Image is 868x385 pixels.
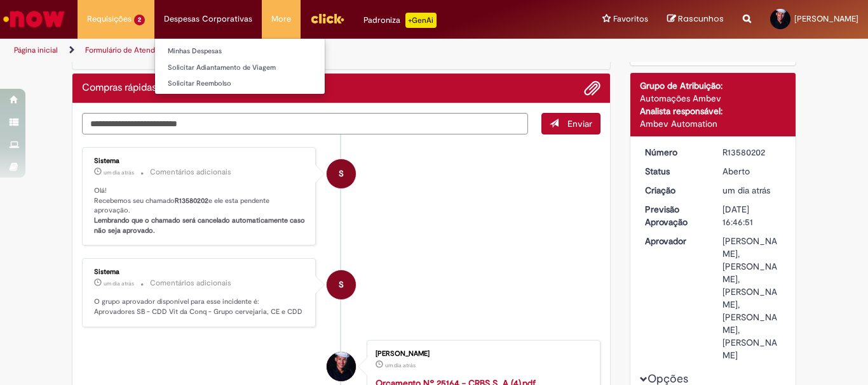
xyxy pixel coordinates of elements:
span: Enviar [567,118,592,129]
dt: Previsão Aprovação [635,203,714,228]
ul: Trilhas de página [10,39,569,62]
div: Sistema [94,268,306,276]
a: Formulário de Atendimento [85,45,179,55]
div: [DATE] 16:46:51 [722,203,782,228]
a: Página inicial [14,45,58,55]
small: Comentários adicionais [150,167,231,178]
a: Solicitar Adiantamento de Viagem [155,61,325,75]
b: R13580202 [175,196,208,206]
div: R13580202 [722,146,782,159]
time: 30/09/2025 09:47:00 [104,280,134,287]
div: [PERSON_NAME], [PERSON_NAME], [PERSON_NAME], [PERSON_NAME], [PERSON_NAME] [722,235,782,362]
img: ServiceNow [1,6,67,32]
dt: Aprovador [635,235,714,247]
a: Rascunhos [667,13,724,25]
time: 30/09/2025 09:47:04 [104,169,134,176]
a: Minhas Despesas [155,44,325,58]
span: [PERSON_NAME] [794,13,858,24]
span: S [339,159,344,189]
button: Adicionar anexos [584,80,600,96]
div: Ambev Automation [640,117,787,130]
div: Analista responsável: [640,105,787,117]
p: O grupo aprovador disponível para esse incidente é: Aprovadores SB - CDD Vit da Conq - Grupo cerv... [94,297,306,316]
div: [PERSON_NAME] [376,350,587,358]
div: Sistema [94,157,306,165]
div: Grupo de Atribuição: [640,79,787,92]
time: 30/09/2025 09:46:51 [722,185,770,196]
p: +GenAi [405,13,437,28]
ul: Despesas Corporativas [154,38,325,95]
span: um dia atrás [385,362,416,369]
span: um dia atrás [104,169,134,176]
div: Automações Ambev [640,92,787,105]
button: Enviar [541,113,600,134]
span: Rascunhos [678,13,724,25]
span: um dia atrás [104,280,134,287]
div: Padroniza [363,13,437,28]
span: S [339,270,344,300]
div: System [327,159,356,188]
span: Despesas Corporativas [164,13,252,25]
h2: Compras rápidas (Speed Buy) Histórico de tíquete [82,82,214,94]
small: Comentários adicionais [150,278,231,289]
div: Aberto [722,165,782,178]
img: click_logo_yellow_360x200.png [310,9,344,28]
p: Olá! Recebemos seu chamado e ele esta pendente aprovação. [94,186,306,236]
dt: Número [635,146,714,159]
dt: Criação [635,184,714,197]
b: Lembrando que o chamado será cancelado automaticamente caso não seja aprovado. [94,216,307,235]
a: Solicitar Reembolso [155,77,325,91]
span: Favoritos [613,13,648,25]
dt: Status [635,165,714,178]
span: Requisições [87,13,132,25]
span: More [271,13,291,25]
span: 2 [134,15,145,25]
div: 30/09/2025 09:46:51 [722,184,782,197]
textarea: Digite sua mensagem aqui... [82,113,528,134]
span: um dia atrás [722,185,770,196]
div: System [327,270,356,299]
div: Henrique Oliveira Chagas [327,352,356,381]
